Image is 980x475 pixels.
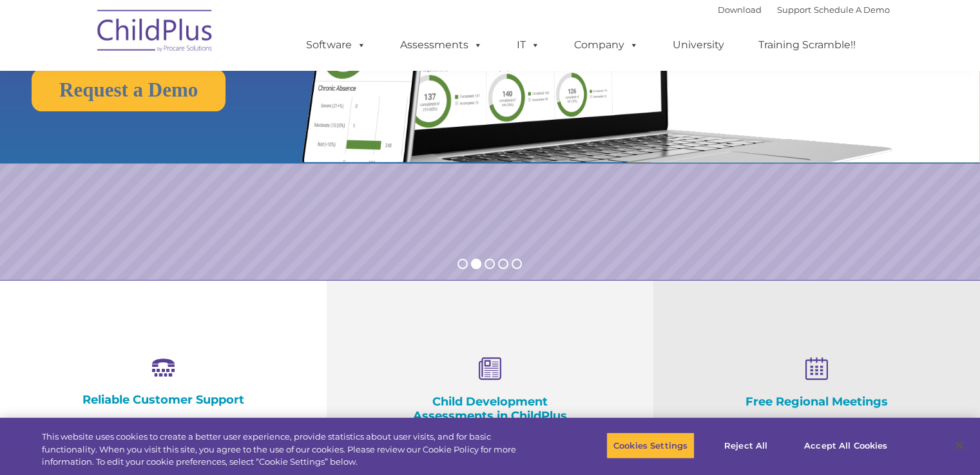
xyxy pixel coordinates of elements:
[718,5,890,15] font: |
[745,32,869,58] a: Training Scramble!!
[391,395,589,423] h4: Child Development Assessments in ChildPlus
[91,1,220,65] img: ChildPlus by Procare Solutions
[504,32,553,58] a: IT
[777,5,811,15] a: Support
[42,431,539,469] div: This website uses cookies to create a better user experience, provide statistics about user visit...
[797,432,894,459] button: Accept All Cookies
[706,432,786,459] button: Reject All
[561,32,651,58] a: Company
[64,393,262,407] h4: Reliable Customer Support
[814,5,890,15] a: Schedule A Demo
[32,69,226,111] a: Request a Demo
[945,431,974,460] button: Close
[387,32,495,58] a: Assessments
[660,32,737,58] a: University
[179,85,218,95] span: Last name
[718,5,762,15] a: Download
[293,32,379,58] a: Software
[606,432,695,459] button: Cookies Settings
[718,395,916,409] h4: Free Regional Meetings
[179,138,234,147] span: Phone number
